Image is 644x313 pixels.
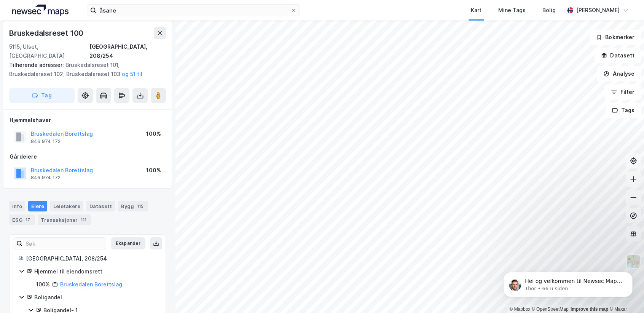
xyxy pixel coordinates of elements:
[135,202,145,210] div: 115
[626,254,641,269] img: Z
[509,307,530,312] a: Mapbox
[10,152,166,161] div: Gårdeiere
[86,201,115,211] div: Datasett
[9,62,65,68] span: Tilhørende adresser:
[590,30,641,45] button: Bokmerker
[79,216,88,224] div: 111
[606,103,641,118] button: Tags
[146,129,161,138] div: 100%
[542,6,556,15] div: Bolig
[89,42,166,60] div: [GEOGRAPHIC_DATA], 208/254
[576,6,620,15] div: [PERSON_NAME]
[60,281,122,288] a: Bruskedalen Borettslag
[111,237,145,249] button: Ekspander
[492,256,644,309] iframe: Intercom notifications melding
[28,201,47,211] div: Eiere
[34,293,156,302] div: Boligandel
[31,175,61,181] div: 846 974 172
[9,88,75,103] button: Tag
[532,307,569,312] a: OpenStreetMap
[96,5,290,16] input: Søk på adresse, matrikkel, gårdeiere, leietakere eller personer
[9,214,35,225] div: ESG
[9,27,85,39] div: Bruskedalsreset 100
[10,116,166,125] div: Hjemmelshaver
[38,214,91,225] div: Transaksjoner
[26,254,156,263] div: [GEOGRAPHIC_DATA], 208/254
[595,48,641,63] button: Datasett
[31,138,61,145] div: 846 974 172
[597,66,641,81] button: Analyse
[9,201,25,211] div: Info
[571,307,608,312] a: Improve this map
[471,6,481,15] div: Kart
[24,216,32,224] div: 17
[22,238,106,249] input: Søk
[9,60,160,79] div: Bruskedalsreset 101, Bruskedalsreset 102, Bruskedalsreset 103
[9,42,89,60] div: 5115, Ulset, [GEOGRAPHIC_DATA]
[146,166,161,175] div: 100%
[36,280,50,289] div: 100%
[12,5,69,16] img: logo.a4113a55bc3d86da70a041830d287a7e.svg
[604,84,641,100] button: Filter
[50,201,83,211] div: Leietakere
[498,6,526,15] div: Mine Tags
[118,201,148,211] div: Bygg
[34,267,156,276] div: Hjemmel til eiendomsrett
